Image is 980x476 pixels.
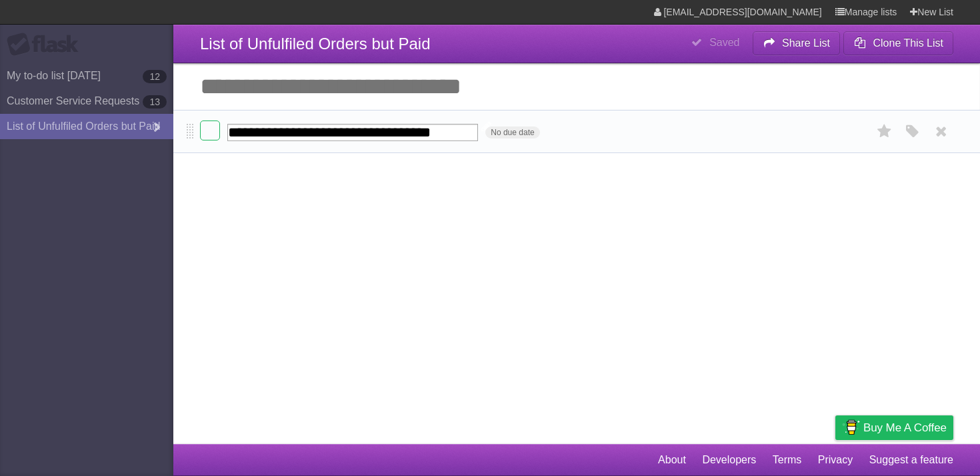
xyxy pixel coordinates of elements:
button: Share List [753,31,841,55]
label: Star task [872,120,897,142]
a: Buy me a coffee [835,415,953,440]
a: Suggest a feature [869,447,953,473]
b: 12 [143,70,167,83]
a: Privacy [818,447,853,473]
b: Share List [782,37,830,49]
b: 13 [143,95,167,109]
a: Terms [773,447,802,473]
span: No due date [485,126,539,138]
span: List of Unfulfiled Orders but Paid [200,35,431,53]
b: Saved [709,37,739,48]
button: Clone This List [843,31,953,55]
b: Clone This List [873,37,943,49]
img: Buy me a coffee [842,416,860,439]
div: Flask [7,33,87,57]
a: About [658,447,686,473]
a: Developers [702,447,756,473]
label: Done [200,120,220,140]
span: Buy me a coffee [863,416,947,439]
